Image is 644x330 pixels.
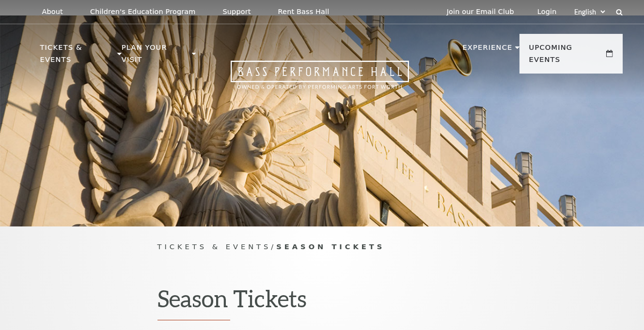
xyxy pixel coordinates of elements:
select: Select: [572,7,607,16]
p: About [42,8,63,16]
span: Tickets & Events [157,242,271,251]
p: / [157,241,487,253]
p: Children's Education Program [90,8,196,16]
p: Rent Bass Hall [278,8,330,16]
p: Plan Your Visit [122,42,189,71]
p: Support [223,8,251,16]
p: Upcoming Events [529,42,604,71]
h1: Season Tickets [157,285,487,320]
p: Tickets & Events [40,42,115,71]
span: Season Tickets [276,242,385,251]
p: Experience [462,42,512,59]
